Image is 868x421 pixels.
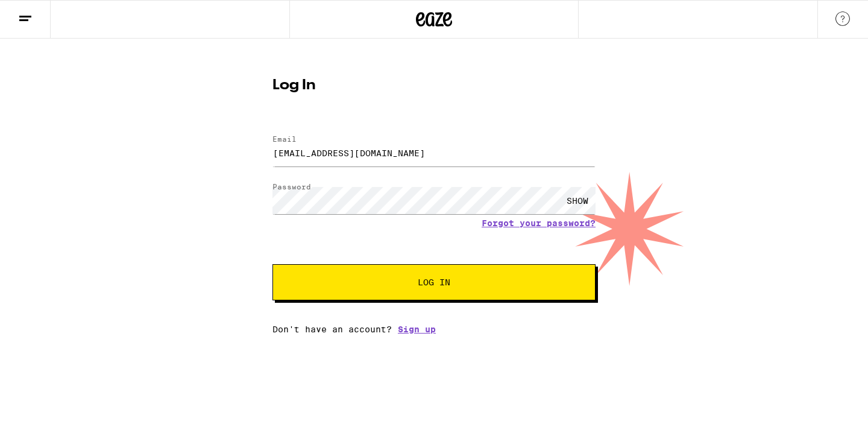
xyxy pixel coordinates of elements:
input: Email [272,139,596,166]
label: Password [272,183,311,191]
a: Sign up [398,324,436,334]
span: Log In [418,278,450,286]
div: Don't have an account? [272,324,596,334]
span: Hi. Need any help? [7,8,87,18]
button: Log In [272,264,596,300]
h1: Log In [272,78,596,93]
a: Forgot your password? [482,218,596,228]
div: SHOW [559,187,596,214]
label: Email [272,135,297,143]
